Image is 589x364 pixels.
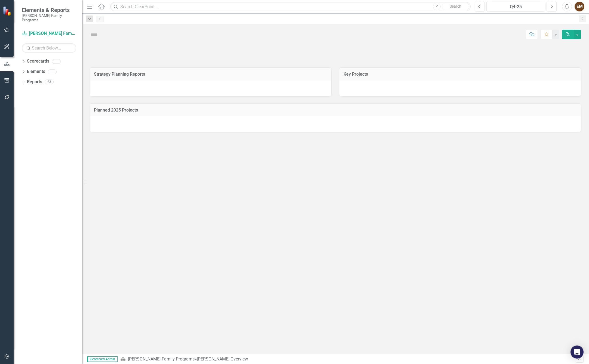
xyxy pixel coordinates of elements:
[22,30,76,37] a: [PERSON_NAME] Family Programs
[110,2,471,11] input: Search ClearPoint...
[87,356,118,362] span: Scorecard Admin
[22,7,76,13] span: Elements & Reports
[442,3,469,10] button: Search
[90,30,99,39] img: Not Defined
[488,4,543,10] div: Q4-25
[450,4,461,8] span: Search
[27,69,45,75] a: Elements
[94,72,327,77] h3: Strategy Planning Reports
[22,13,76,22] small: [PERSON_NAME] Family Programs
[486,2,545,11] button: Q4-25
[570,346,584,359] div: Open Intercom Messenger
[94,108,577,113] h3: Planned 2025 Projects
[128,356,195,362] a: [PERSON_NAME] Family Programs
[575,2,584,11] button: EM
[120,356,576,362] div: »
[27,58,49,64] a: Scorecards
[22,43,76,53] input: Search Below...
[197,356,248,362] div: [PERSON_NAME] Overview
[45,80,54,84] div: 23
[343,72,577,77] h3: Key Projects
[27,79,42,85] a: Reports
[3,6,12,16] img: ClearPoint Strategy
